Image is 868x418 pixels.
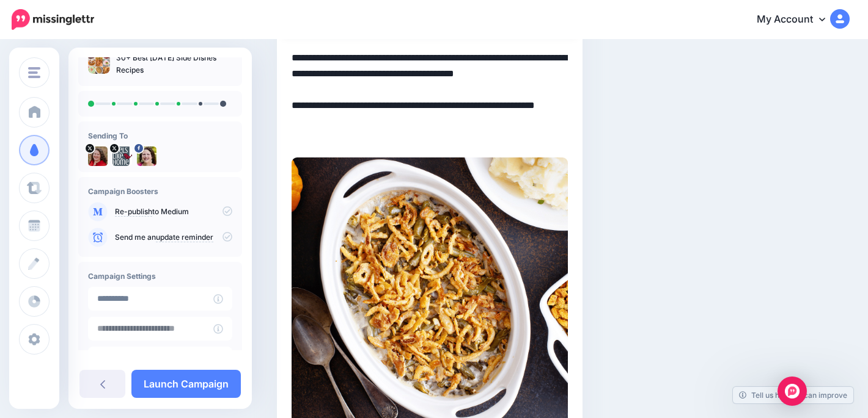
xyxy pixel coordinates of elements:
a: My Account [745,5,850,35]
p: 30+ Best [DATE] Side Dishes Recipes [116,52,232,76]
img: pfFiH1u_-43245.jpg [88,146,108,166]
a: Tell us how we can improve [733,387,853,403]
a: Re-publish [115,207,152,217]
div: Open Intercom Messenger [778,377,807,406]
h4: Campaign Boosters [88,187,232,196]
img: 38085026_10156550668192359_4842997645431537664_n-bsa68663.jpg [137,146,156,166]
img: Missinglettr [12,9,94,30]
p: Send me an [115,232,232,243]
p: to Medium [115,206,232,217]
h4: Sending To [88,131,232,140]
h4: Campaign Settings [88,272,232,281]
img: menu.png [28,67,40,78]
img: f1e006ec14f7bccfd79c624ddb33280a_thumb.jpg [88,52,110,74]
img: -q9zgOOs-47689.png [112,146,132,166]
a: update reminder [156,232,213,242]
